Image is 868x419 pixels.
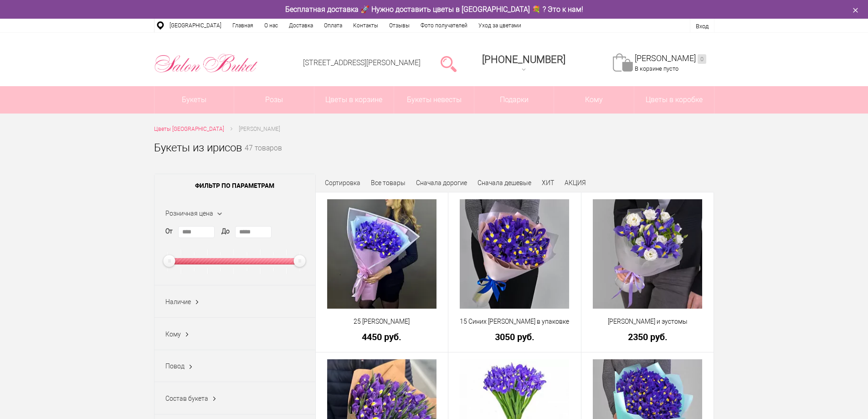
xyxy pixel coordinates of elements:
span: Наличие [165,298,191,305]
a: [STREET_ADDRESS][PERSON_NAME] [303,58,421,67]
a: Оплата [318,19,348,32]
a: Цветы [GEOGRAPHIC_DATA] [154,124,224,134]
span: Сортировка [325,179,360,186]
img: 15 Синих Ирисов в упаковке [460,199,569,309]
a: [PERSON_NAME] [635,53,706,64]
small: 47 товаров [245,145,282,167]
span: Розничная цена [165,210,213,217]
a: Сначала дорогие [416,179,467,186]
a: 2350 руб. [587,332,708,341]
a: О нас [259,19,283,32]
a: Розы [234,86,314,114]
h1: Букеты из ирисов [154,140,242,156]
a: 15 Синих [PERSON_NAME] в упаковке [454,317,575,326]
a: [PERSON_NAME] и эустомы [587,317,708,326]
div: Бесплатная доставка 🚀 Нужно доставить цветы в [GEOGRAPHIC_DATA] 💐 ? Это к нам! [147,5,721,14]
img: 25 Синих Ирисов [327,199,437,309]
a: Отзывы [384,19,415,32]
a: Сначала дешевые [478,179,531,186]
span: [PERSON_NAME] [239,126,280,132]
label: До [221,227,230,236]
a: Букеты [154,86,234,114]
a: 3050 руб. [454,332,575,341]
span: Кому [165,331,181,338]
a: Цветы в коробке [634,86,714,114]
a: Уход за цветами [473,19,527,32]
img: Ирисы и эустомы [593,199,702,309]
a: Контакты [348,19,384,32]
a: АКЦИЯ [565,179,586,186]
a: Все товары [371,179,406,186]
a: Доставка [283,19,318,32]
a: Главная [227,19,259,32]
img: Цветы Нижний Новгород [154,52,258,75]
a: [GEOGRAPHIC_DATA] [164,19,227,32]
a: [PHONE_NUMBER] [477,51,571,77]
a: 25 [PERSON_NAME] [322,317,442,326]
a: Цветы в корзине [314,86,394,114]
span: В корзине пусто [635,65,678,72]
span: Фильтр по параметрам [154,174,315,197]
span: Состав букета [165,395,208,402]
a: Букеты невесты [394,86,474,114]
a: Подарки [474,86,554,114]
a: Фото получателей [415,19,473,32]
span: Повод [165,362,185,370]
span: Кому [554,86,634,114]
span: Цветы [GEOGRAPHIC_DATA] [154,126,224,132]
ins: 0 [698,54,706,64]
a: ХИТ [542,179,554,186]
span: [PHONE_NUMBER] [482,54,565,65]
a: 4450 руб. [322,332,442,341]
a: Вход [696,23,709,30]
label: От [165,227,173,236]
